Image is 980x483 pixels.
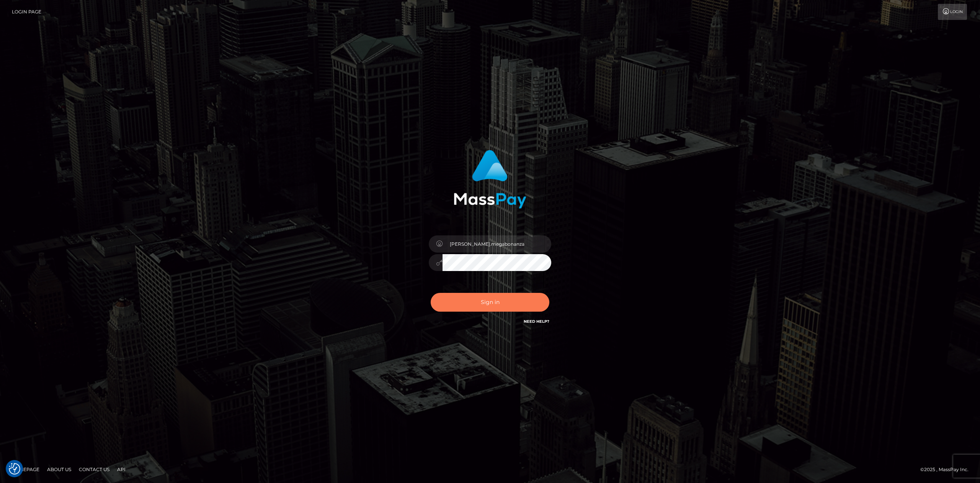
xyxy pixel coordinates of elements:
input: Username... [443,235,551,253]
button: Consent Preferences [9,463,20,475]
a: About Us [44,463,74,475]
a: Homepage [8,463,42,475]
a: Login Page [12,4,41,20]
button: Sign in [431,293,549,312]
img: Revisit consent button [9,463,20,475]
a: API [114,463,129,475]
a: Contact Us [76,463,113,475]
img: MassPay Login [454,150,526,209]
a: Login [938,4,967,20]
div: © 2025 , MassPay Inc. [920,465,974,474]
a: Need Help? [524,319,549,324]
